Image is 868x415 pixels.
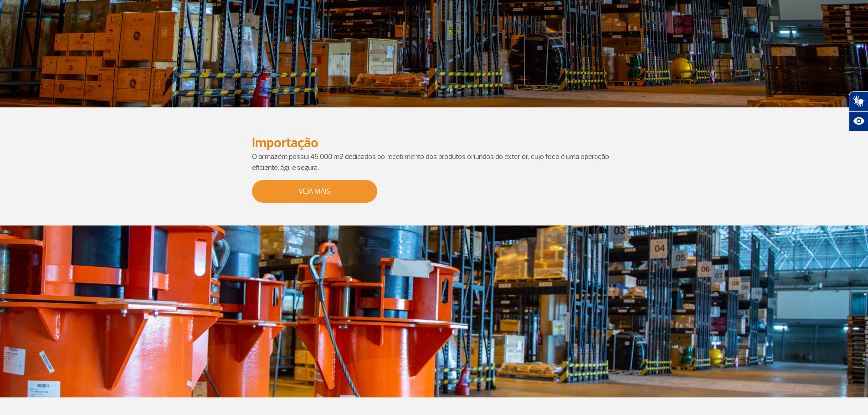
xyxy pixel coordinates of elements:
[252,180,377,203] a: Veja Mais
[849,91,868,111] button: Abrir tradutor de língua de sinais.
[252,134,616,151] h2: Importação
[849,111,868,131] button: Abrir recursos assistivos.
[252,151,616,173] p: O armazém possui 45.000 m2 dedicados ao recebimento dos produtos oriundos do exterior, cujo foco ...
[849,91,868,131] div: Plugin de acessibilidade da Hand Talk.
